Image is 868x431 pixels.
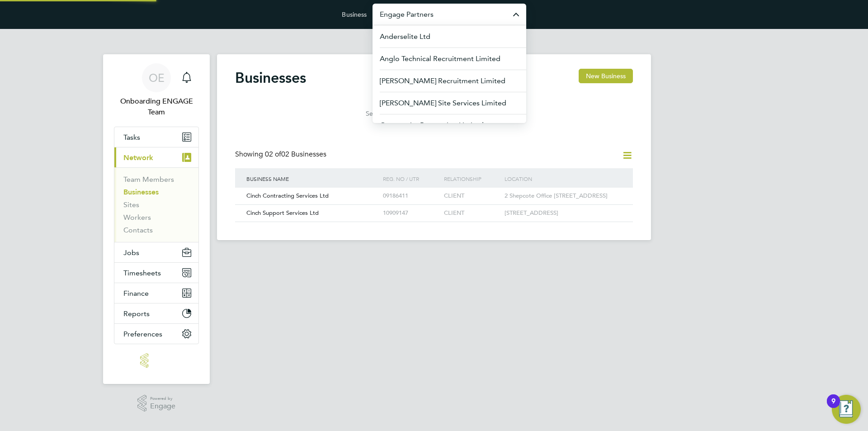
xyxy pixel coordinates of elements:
span: Onboarding ENGAGE Team [114,96,199,118]
a: Contacts [123,226,153,234]
span: Finance [123,289,149,298]
a: Powered byEngage [137,395,176,412]
button: New Business [579,69,633,83]
label: Search [344,109,385,118]
a: Go to home page [114,353,199,368]
span: Cinch Contracting Services Ltd [246,192,329,199]
div: Network [114,167,198,242]
a: Cinch Contracting Services Ltd09186411CLIENT2 Shepcote Office [STREET_ADDRESS] [244,187,624,195]
a: OEOnboarding ENGAGE Team [114,63,199,118]
h2: Businesses [235,69,306,87]
div: Business Name [244,168,381,189]
div: Reg. No / UTR [381,168,441,189]
a: Workers [123,213,151,222]
div: 09186411 [381,188,441,204]
button: Finance [114,283,198,303]
a: Sites [123,200,139,209]
div: CLIENT [442,188,502,204]
img: engage-logo-retina.png [140,353,173,368]
span: 02 Businesses [265,150,326,159]
div: 10909147 [381,205,441,222]
a: Businesses [123,188,159,196]
div: 2 Shepcote Office [STREET_ADDRESS] [502,188,624,204]
span: Powered by [150,395,175,403]
button: Jobs [114,242,198,262]
button: Timesheets [114,263,198,283]
span: Engage [150,403,175,410]
a: Team Members [123,175,174,184]
span: Cinch Support Services Ltd [246,209,319,217]
span: Anderselite Ltd [380,31,430,42]
div: CLIENT [442,205,502,222]
div: [STREET_ADDRESS] [502,205,624,222]
a: Cinch Support Services Ltd10909147CLIENT[STREET_ADDRESS] [244,204,624,212]
span: 02 of [265,150,281,159]
span: Preferences [123,330,162,338]
a: Tasks [114,127,198,147]
span: Reports [123,309,150,318]
div: 9 [831,401,835,413]
span: Network [123,153,153,162]
button: Network [114,147,198,167]
button: Preferences [114,324,198,344]
button: Open Resource Center, 9 new notifications [832,395,861,424]
label: Business [342,10,367,19]
span: OE [149,72,165,84]
span: Tasks [123,133,140,142]
span: Anglo Technical Recruitment Limited [380,53,500,64]
div: Relationship [442,168,502,189]
span: Timesheets [123,269,161,277]
span: [PERSON_NAME] Site Services Limited [380,98,506,109]
div: Showing [235,150,328,159]
span: Community Resourcing Limited [380,120,484,131]
nav: Main navigation [103,54,210,384]
button: Reports [114,303,198,323]
span: Jobs [123,248,139,257]
span: [PERSON_NAME] Recruitment Limited [380,76,505,86]
div: Location [502,168,624,189]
